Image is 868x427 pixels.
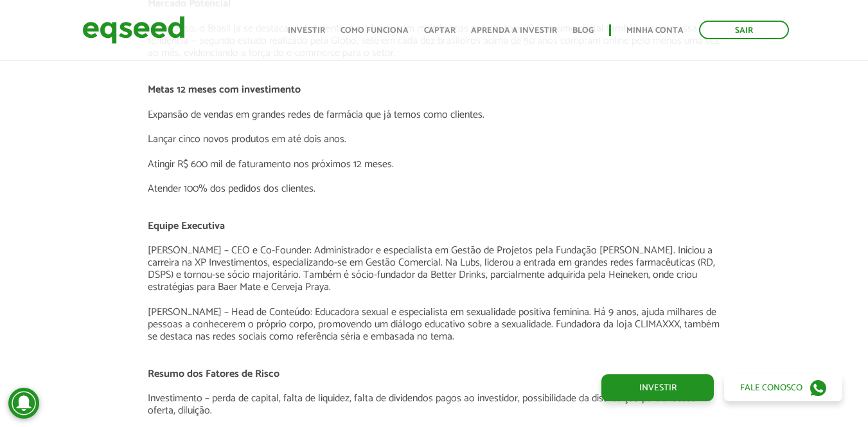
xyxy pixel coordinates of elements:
[148,365,279,383] strong: Resumo dos Fatores de Risco
[471,26,557,35] a: Aprenda a investir
[148,217,225,235] strong: Equipe Executiva
[148,183,720,195] p: Atender 100% dos pedidos dos clientes.
[626,26,684,35] a: Minha conta
[148,158,720,170] p: Atingir R$ 600 mil de faturamento nos próximos 12 meses.
[82,13,185,47] img: EqSeed
[148,133,720,145] p: Lançar cinco novos produtos em até dois anos.
[341,26,409,35] a: Como funciona
[424,26,456,35] a: Captar
[148,109,720,121] p: Expansão de vendas em grandes redes de farmácia que já temos como clientes.
[601,374,714,401] a: Investir
[148,81,301,98] strong: Metas 12 meses com investimento
[148,306,720,343] p: [PERSON_NAME] – Head de Conteúdo: Educadora sexual e especialista em sexualidade positiva feminin...
[148,392,720,417] p: Investimento – perda de capital, falta de liquidez, falta de dividendos pagos ao investidor, poss...
[699,21,789,39] a: Sair
[572,26,594,35] a: Blog
[724,374,842,401] a: Fale conosco
[148,244,720,294] p: [PERSON_NAME] – CEO e Co-Founder: Administrador e especialista em Gestão de Projetos pela Fundaçã...
[288,26,325,35] a: Investir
